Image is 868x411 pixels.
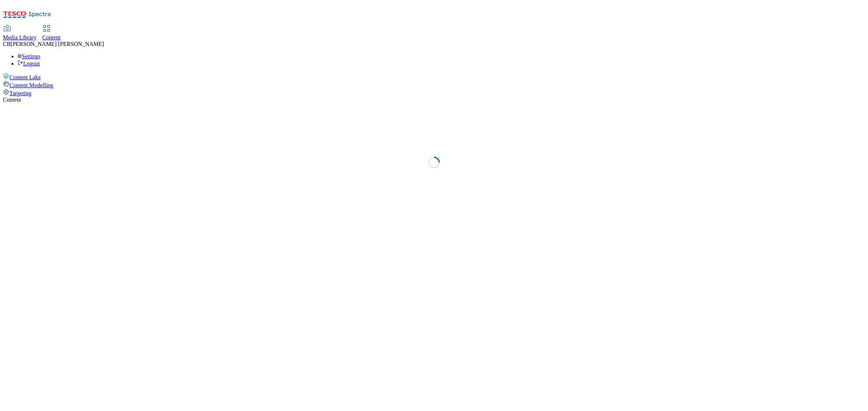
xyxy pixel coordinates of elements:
span: Media Library [3,34,37,41]
span: [PERSON_NAME] [PERSON_NAME] [10,41,104,47]
a: Content Modelling [3,81,865,89]
div: Content [3,97,865,103]
span: Targeting [9,90,31,96]
a: Media Library [3,26,37,41]
a: Content Lake [3,73,865,81]
span: Content Modelling [9,82,53,88]
span: Content [42,34,61,41]
a: Logout [17,60,40,67]
span: Content Lake [9,74,41,80]
span: CB [3,41,10,47]
a: Targeting [3,89,865,97]
a: Content [42,26,61,41]
a: Settings [17,53,41,59]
